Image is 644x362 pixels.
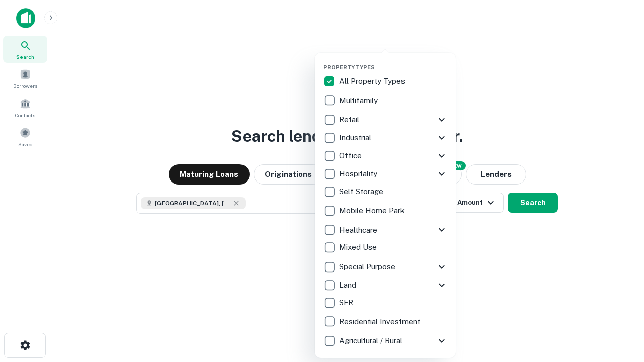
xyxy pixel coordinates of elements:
p: Multifamily [339,95,380,107]
p: Mobile Home Park [339,205,407,217]
div: Healthcare [323,221,448,239]
div: Office [323,147,448,165]
div: Land [323,276,448,294]
div: Hospitality [323,165,448,183]
p: Industrial [339,132,373,144]
div: Agricultural / Rural [323,332,448,350]
p: Land [339,279,358,291]
p: Retail [339,114,361,126]
p: Mixed Use [339,241,379,253]
p: Agricultural / Rural [339,335,405,347]
p: Residential Investment [339,316,422,328]
p: Healthcare [339,224,379,236]
p: Hospitality [339,168,379,180]
p: All Property Types [339,75,407,87]
p: SFR [339,297,355,309]
iframe: Chat Widget [594,249,644,298]
div: Industrial [323,129,448,147]
div: Special Purpose [323,258,448,276]
span: Property Types [323,64,375,70]
p: Special Purpose [339,261,397,273]
p: Office [339,150,364,162]
p: Self Storage [339,186,385,198]
div: Retail [323,111,448,129]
